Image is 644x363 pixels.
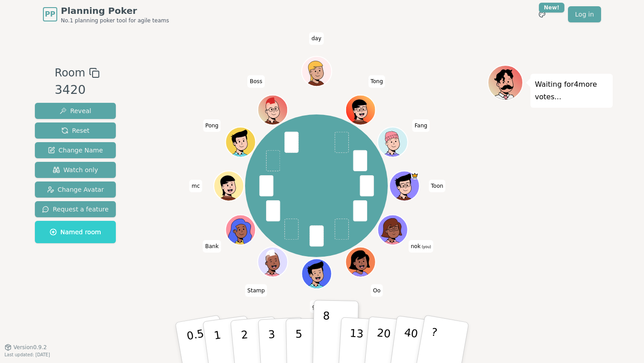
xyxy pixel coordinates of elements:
button: New! [534,6,550,22]
span: Toon is the host [411,172,419,179]
span: Named room [50,228,101,236]
span: Click to change your name [248,75,265,88]
button: Reset [35,122,116,139]
span: Click to change your name [412,119,429,132]
span: Click to change your name [371,284,383,296]
button: Named room [35,221,116,243]
span: Click to change your name [309,32,323,45]
span: Version 0.9.2 [13,344,47,351]
button: Version0.9.2 [4,344,47,351]
p: Waiting for 4 more votes... [535,78,608,103]
button: Click to change your avatar [378,215,407,244]
span: No.1 planning poker tool for agile teams [61,17,169,24]
span: Change Avatar [47,185,104,194]
span: Watch only [53,165,98,174]
span: Click to change your name [429,180,446,192]
span: Planning Poker [61,4,169,17]
span: Last updated: [DATE] [4,352,50,357]
div: New! [539,3,564,13]
button: Reveal [35,103,116,119]
span: (you) [420,245,431,249]
button: Watch only [35,162,116,178]
p: 8 [322,309,330,358]
span: Click to change your name [408,240,433,253]
span: PP [45,9,55,20]
button: Change Avatar [35,181,116,198]
span: Click to change your name [189,180,202,192]
a: Log in [568,6,601,22]
span: Request a feature [42,205,109,214]
span: Click to change your name [203,119,220,132]
span: Click to change your name [310,300,323,312]
span: Room [55,65,85,81]
button: Request a feature [35,201,116,217]
a: PPPlanning PokerNo.1 planning poker tool for agile teams [43,4,169,24]
div: 3420 [55,81,99,99]
span: Click to change your name [368,75,385,88]
span: Reveal [59,106,91,115]
span: Change Name [48,146,103,155]
span: Reset [61,126,89,135]
button: Change Name [35,142,116,158]
span: Click to change your name [245,284,267,296]
span: Click to change your name [203,240,221,253]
